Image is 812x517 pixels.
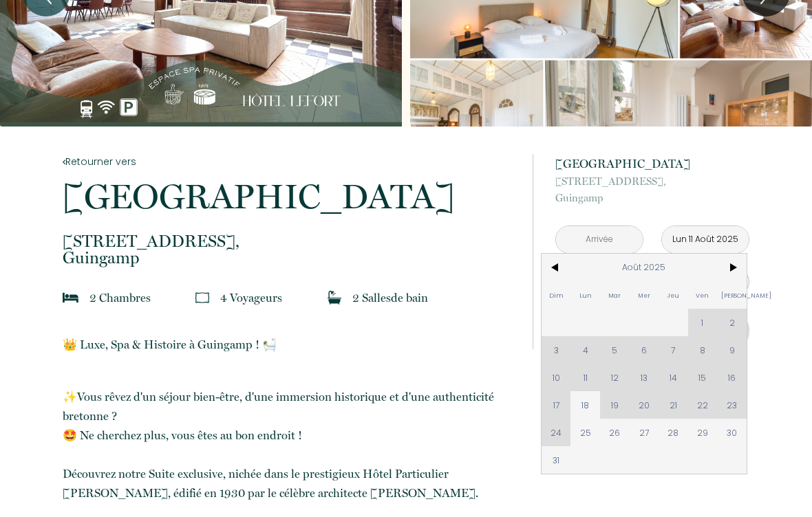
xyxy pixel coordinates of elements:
span: Lun [570,281,600,309]
img: guests [195,291,209,305]
span: < [542,254,571,281]
span: Jeu [659,281,688,309]
p: 2 Chambre [89,288,151,307]
span: 18 [570,391,600,419]
span: Août 2025 [570,254,717,281]
p: 4 Voyageur [220,288,282,307]
span: Dim [542,281,571,309]
span: [STREET_ADDRESS], [555,173,749,190]
span: s [146,291,151,305]
span: Ven [688,281,718,309]
p: [GEOGRAPHIC_DATA] [555,154,749,173]
span: Mer [630,281,659,309]
p: 👑 Luxe, Spa & Histoire à Guingamp ! 🛀 [63,335,514,354]
p: Guingamp [555,173,749,206]
span: [PERSON_NAME] [717,281,747,309]
p: [GEOGRAPHIC_DATA] [63,179,514,214]
span: 30 [717,419,747,446]
span: 31 [542,446,571,474]
span: > [717,254,747,281]
span: [STREET_ADDRESS], [63,233,514,250]
a: Retourner vers [63,154,514,169]
span: 28 [659,419,688,446]
p: Guingamp [63,233,514,266]
span: Mar [600,281,630,309]
input: Arrivée [556,226,643,253]
span: 25 [570,419,600,446]
span: 29 [688,419,718,446]
span: 26 [600,419,630,446]
p: 2 Salle de bain [352,288,428,307]
span: s [277,291,282,305]
input: Départ [662,226,749,253]
span: 27 [630,419,659,446]
span: s [386,291,391,305]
